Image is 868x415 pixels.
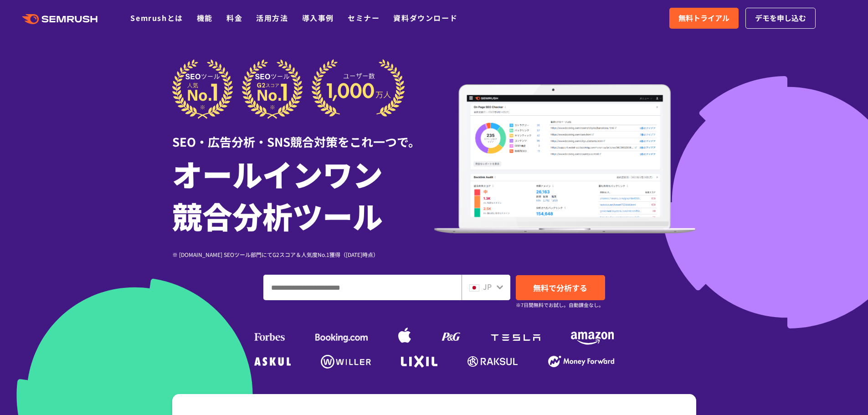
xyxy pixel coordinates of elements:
small: ※7日間無料でお試し。自動課金なし。 [516,301,604,309]
a: 無料トライアル [669,8,739,29]
input: ドメイン、キーワードまたはURLを入力してください [264,275,461,300]
span: デモを申し込む [755,12,806,24]
div: ※ [DOMAIN_NAME] SEOツール部門にてG2スコア＆人気度No.1獲得（[DATE]時点） [172,250,434,259]
span: 無料トライアル [678,12,729,24]
a: 活用方法 [256,12,288,23]
a: デモを申し込む [745,8,816,29]
a: セミナー [348,12,380,23]
a: 機能 [197,12,213,23]
div: SEO・広告分析・SNS競合対策をこれ一つで。 [172,119,434,150]
a: 導入事例 [302,12,334,23]
a: Semrushとは [130,12,183,23]
span: JP [483,281,492,292]
span: 無料で分析する [533,282,587,293]
a: 資料ダウンロード [393,12,457,23]
h1: オールインワン 競合分析ツール [172,153,434,236]
a: 無料で分析する [516,275,605,300]
a: 料金 [226,12,242,23]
